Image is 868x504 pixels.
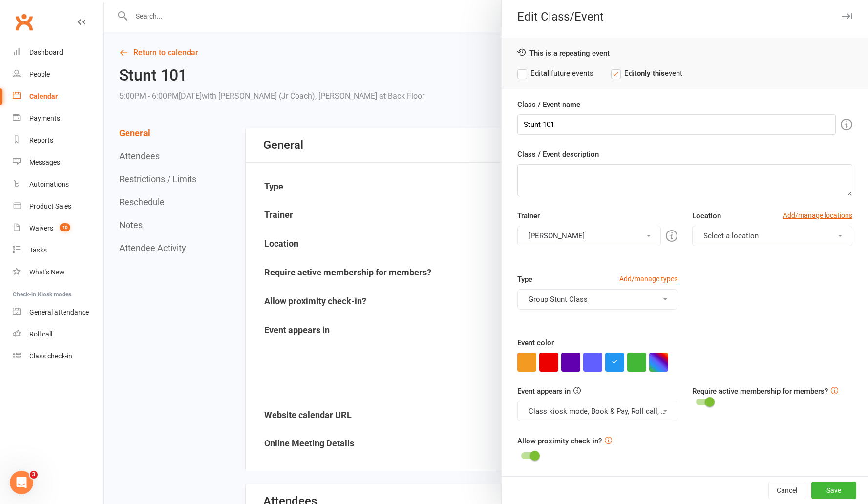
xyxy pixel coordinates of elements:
[13,42,103,63] a: Dashboard
[13,107,103,129] a: Payments
[517,337,554,349] label: Event color
[517,226,661,246] button: [PERSON_NAME]
[768,482,805,499] button: Cancel
[29,136,53,144] div: Reports
[692,226,852,246] button: Select a location
[29,92,58,100] div: Calendar
[611,67,682,79] label: Edit event
[811,482,856,499] button: Save
[30,471,38,479] span: 3
[517,289,677,310] button: Group Stunt Class
[60,223,70,231] span: 10
[517,48,852,58] div: This is a repeating event
[29,330,52,338] div: Roll call
[12,10,36,34] a: Clubworx
[517,67,593,79] label: Edit future events
[543,69,551,78] strong: all
[13,85,103,107] a: Calendar
[29,352,72,360] div: Class check-in
[13,345,103,367] a: Class kiosk mode
[703,231,759,240] span: Select a location
[517,114,836,135] input: Enter event name
[637,69,665,78] strong: only this
[517,273,532,285] label: Type
[13,261,103,283] a: What's New
[29,202,71,210] div: Product Sales
[29,224,53,232] div: Waivers
[13,129,103,151] a: Reports
[692,387,828,396] label: Require active membership for members?
[29,114,60,122] div: Payments
[517,435,602,447] label: Allow proximity check-in?
[13,195,103,217] a: Product Sales
[619,273,677,284] a: Add/manage types
[29,246,47,254] div: Tasks
[502,10,868,23] div: Edit Class/Event
[13,217,103,239] a: Waivers 10
[13,301,103,323] a: General attendance kiosk mode
[29,268,64,276] div: What's New
[517,148,599,160] label: Class / Event description
[29,180,69,188] div: Automations
[29,70,50,78] div: People
[13,239,103,261] a: Tasks
[13,323,103,345] a: Roll call
[10,471,33,494] iframe: Intercom live chat
[13,63,103,85] a: People
[29,308,89,316] div: General attendance
[692,210,721,222] label: Location
[29,158,60,166] div: Messages
[783,210,852,221] a: Add/manage locations
[517,401,677,421] button: Class kiosk mode, Book & Pay, Roll call, Clubworx website calendar and Mobile app
[517,210,540,222] label: Trainer
[517,385,571,397] label: Event appears in
[29,48,63,56] div: Dashboard
[517,99,580,110] label: Class / Event name
[13,173,103,195] a: Automations
[13,151,103,173] a: Messages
